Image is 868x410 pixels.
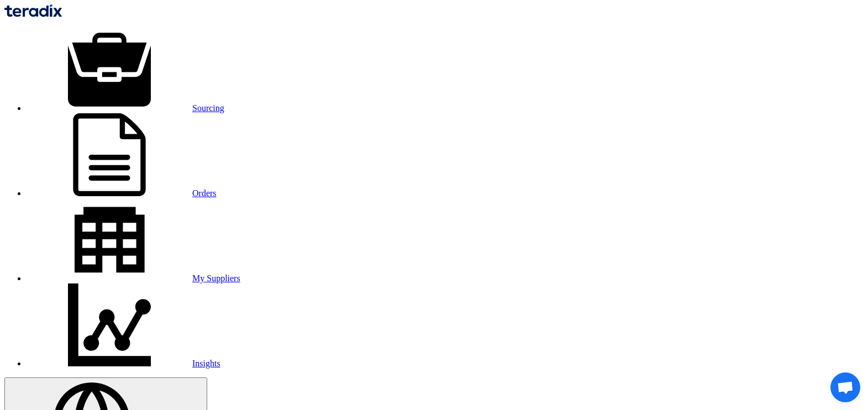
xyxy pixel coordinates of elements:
a: Open chat [830,372,860,402]
a: Sourcing [27,103,224,113]
a: My Suppliers [27,274,240,283]
a: Insights [27,359,220,368]
img: Teradix logo [4,4,62,17]
a: Orders [27,188,217,198]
